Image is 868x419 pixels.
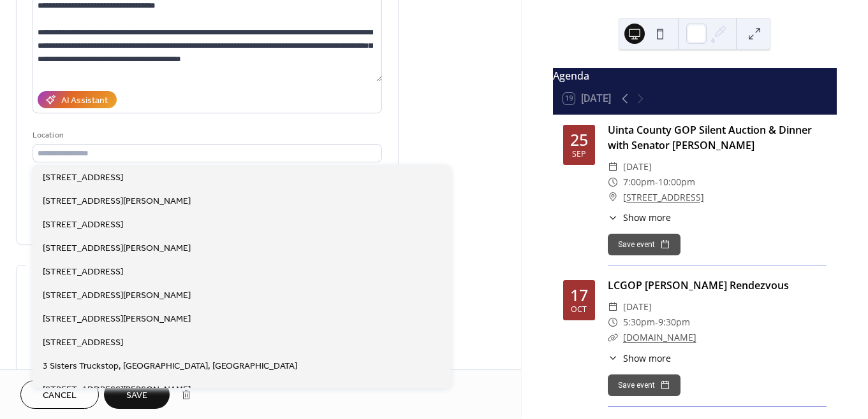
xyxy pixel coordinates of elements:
[20,380,99,409] button: Cancel
[608,299,618,315] div: ​
[33,129,379,142] div: Location
[43,336,123,350] span: [STREET_ADDRESS]
[623,299,652,315] span: [DATE]
[608,315,618,330] div: ​
[43,389,77,402] span: Cancel
[608,174,618,190] div: ​
[608,211,671,224] button: ​Show more
[43,171,123,185] span: [STREET_ADDRESS]
[608,352,671,365] button: ​Show more
[623,190,704,205] a: [STREET_ADDRESS]
[104,380,170,409] button: Save
[43,360,297,373] span: 3 Sisters Truckstop, [GEOGRAPHIC_DATA], [GEOGRAPHIC_DATA]
[623,315,655,330] span: 5:30pm
[608,374,680,396] button: Save event
[655,315,658,330] span: -
[623,174,655,190] span: 7:00pm
[570,132,588,148] div: 25
[608,211,618,224] div: ​
[658,315,690,330] span: 9:30pm
[43,383,191,397] span: [STREET_ADDRESS][PERSON_NAME]
[43,195,191,208] span: [STREET_ADDRESS][PERSON_NAME]
[572,150,586,159] div: Sep
[126,389,147,402] span: Save
[570,287,588,303] div: 17
[553,68,837,83] div: Agenda
[623,331,696,343] a: [DOMAIN_NAME]
[43,242,191,255] span: [STREET_ADDRESS][PERSON_NAME]
[43,218,123,232] span: [STREET_ADDRESS]
[43,266,123,279] span: [STREET_ADDRESS]
[608,190,618,205] div: ​
[658,174,695,190] span: 10:00pm
[43,289,191,302] span: [STREET_ADDRESS][PERSON_NAME]
[61,94,108,108] div: AI Assistant
[608,330,618,345] div: ​
[608,159,618,174] div: ​
[608,122,827,153] div: Uinta County GOP Silent Auction & Dinner with Senator [PERSON_NAME]
[571,306,587,314] div: Oct
[608,278,789,292] a: LCGOP [PERSON_NAME] Rendezvous
[43,313,191,326] span: [STREET_ADDRESS][PERSON_NAME]
[623,211,671,224] span: Show more
[608,352,618,365] div: ​
[623,352,671,365] span: Show more
[655,174,658,190] span: -
[38,91,117,108] button: AI Assistant
[623,159,652,174] span: [DATE]
[608,234,680,255] button: Save event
